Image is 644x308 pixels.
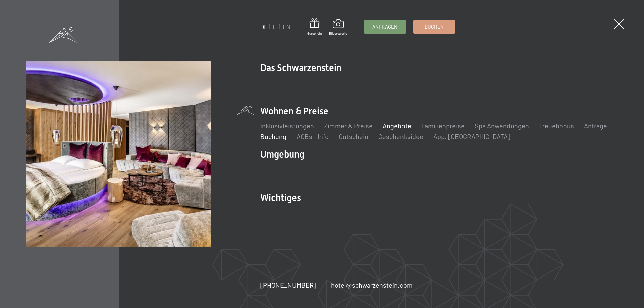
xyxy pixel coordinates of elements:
a: hotel@schwarzenstein.com [331,280,413,290]
a: Buchung [260,132,286,140]
a: Zimmer & Preise [324,122,373,130]
span: Gutschein [307,31,322,36]
a: Anfrage [584,122,607,130]
span: Bildergalerie [329,31,347,36]
a: EN [283,23,290,30]
a: App. [GEOGRAPHIC_DATA] [433,132,511,140]
span: [PHONE_NUMBER] [260,281,316,289]
a: Gutschein [339,132,368,140]
a: Familienpreise [421,122,465,130]
a: [PHONE_NUMBER] [260,280,316,290]
a: Angebote [383,122,411,130]
a: Anfragen [364,20,406,33]
a: Gutschein [307,18,322,36]
a: Treuebonus [539,122,574,130]
a: Bildergalerie [329,19,347,36]
span: Buchen [425,23,444,30]
a: Inklusivleistungen [260,122,314,130]
a: Buchen [414,20,455,33]
span: Anfragen [372,23,397,30]
a: Spa Anwendungen [475,122,529,130]
a: IT [273,23,278,30]
a: DE [260,23,268,30]
a: Geschenksidee [378,132,423,140]
a: AGBs - Info [297,132,329,140]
